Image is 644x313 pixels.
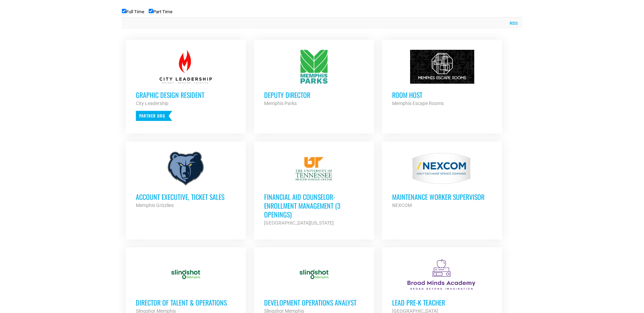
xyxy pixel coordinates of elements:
h3: Deputy Director [264,90,364,99]
h3: MAINTENANCE WORKER SUPERVISOR [392,192,492,201]
a: Account Executive, Ticket Sales Memphis Grizzlies [126,142,246,220]
strong: City Leadership [136,101,168,106]
a: Room Host Memphis Escape Rooms [382,40,502,118]
a: MAINTENANCE WORKER SUPERVISOR NEXCOM [382,142,502,220]
a: Graphic Design Resident City Leadership Partner Org [126,40,246,131]
strong: NEXCOM [392,203,412,208]
h3: Financial Aid Counselor-Enrollment Management (3 Openings) [264,192,364,219]
strong: Memphis Parks [264,101,297,106]
strong: Memphis Escape Rooms [392,101,444,106]
h3: Development Operations Analyst [264,298,364,307]
strong: [GEOGRAPHIC_DATA][US_STATE] [264,220,334,226]
h3: Graphic Design Resident [136,90,236,99]
h3: Director of Talent & Operations [136,298,236,307]
h3: Account Executive, Ticket Sales [136,192,236,201]
h3: Room Host [392,90,492,99]
a: Financial Aid Counselor-Enrollment Management (3 Openings) [GEOGRAPHIC_DATA][US_STATE] [254,142,374,237]
a: RSS [506,20,518,27]
a: Deputy Director Memphis Parks [254,40,374,118]
h3: Lead Pre-K Teacher [392,298,492,307]
label: Full Time [122,9,144,14]
p: Partner Org [136,111,172,121]
label: Part Time [149,9,172,14]
strong: Memphis Grizzlies [136,203,174,208]
input: Part Time [149,9,153,13]
input: Full Time [122,9,126,13]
